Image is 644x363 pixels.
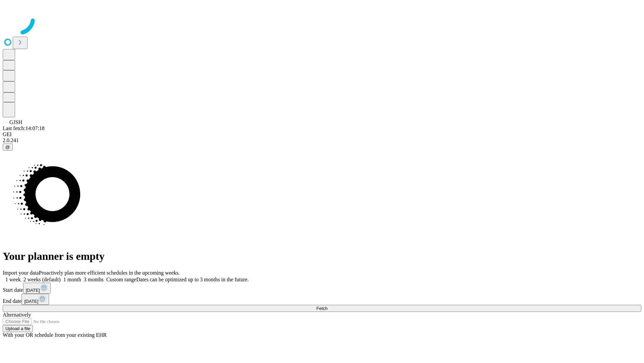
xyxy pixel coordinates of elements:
[3,250,641,263] h1: Your planner is empty
[24,299,38,304] span: [DATE]
[3,305,641,312] button: Fetch
[3,137,641,144] div: 2.0.241
[23,283,51,294] button: [DATE]
[63,277,81,282] span: 1 month
[26,288,40,293] span: [DATE]
[3,332,107,338] span: With your OR schedule from your existing EHR
[5,277,21,282] span: 1 week
[23,277,61,282] span: 2 weeks (default)
[136,277,249,282] span: Dates can be optimized up to 3 months in the future.
[21,294,49,305] button: [DATE]
[3,312,31,318] span: Alternatively
[106,277,136,282] span: Custom range
[3,270,39,276] span: Import your data
[316,306,327,311] span: Fetch
[3,325,33,332] button: Upload a file
[3,294,641,305] div: End date
[84,277,104,282] span: 3 months
[3,125,45,131] span: Last fetch: 14:07:18
[9,119,22,125] span: GJSH
[39,270,180,276] span: Proactively plan more efficient schedules in the upcoming weeks.
[3,283,641,294] div: Start date
[3,144,13,151] button: @
[5,145,10,150] span: @
[3,131,641,137] div: GEI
